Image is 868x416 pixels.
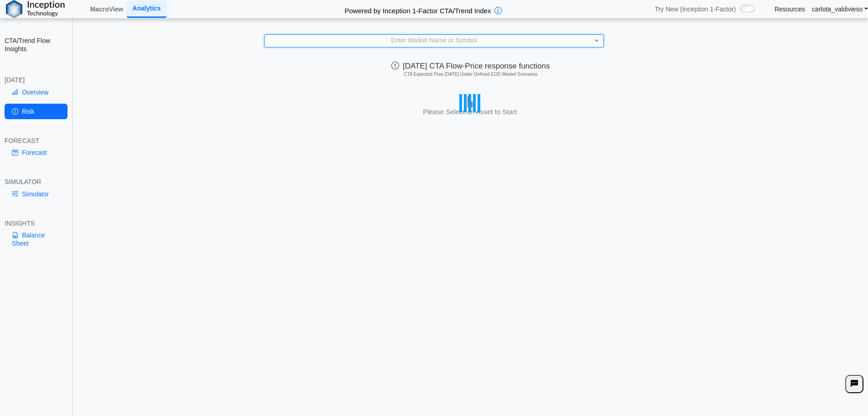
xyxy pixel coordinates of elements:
a: Analytics [127,0,166,17]
a: Overview [5,84,68,100]
a: Risk [5,104,68,119]
a: carlota_valdivieso [812,5,868,13]
h5: CTA Expected Flow [DATE] Under Defined EOD Market Scenarios [77,72,864,77]
span: Try New (Inception 1-Factor) [655,5,736,13]
div: SIMULATOR [5,178,68,186]
h2: CTA/Trend Flow Insights [5,37,68,53]
a: Balance Sheet [5,227,68,251]
a: Forecast [5,145,68,160]
h2: Powered by Inception 1-Factor CTA/Trend Index [341,3,494,16]
div: Enter Market Name or Symbol [265,35,603,47]
div: [DATE] [5,76,68,84]
a: Resources [774,5,805,13]
a: Simulator [5,186,68,202]
div: FORECAST [5,137,68,145]
span: [DATE] CTA Flow-Price response functions [391,62,550,70]
div: INSIGHTS [5,219,68,227]
a: MacroView [86,1,127,17]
